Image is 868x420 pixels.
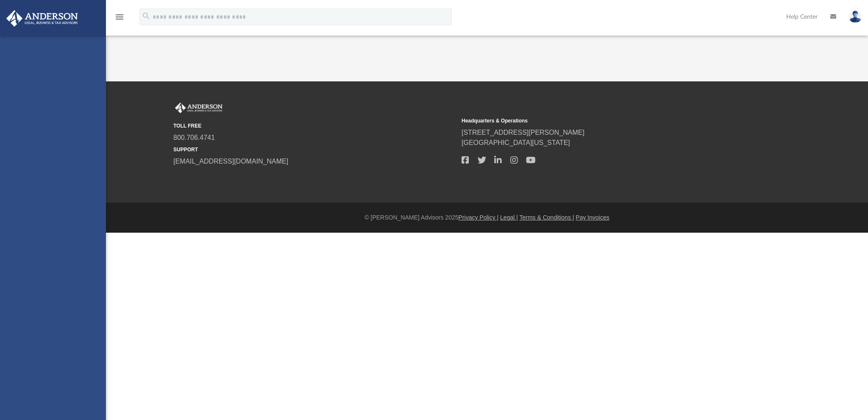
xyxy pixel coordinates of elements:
div: © [PERSON_NAME] Advisors 2025 [106,213,868,222]
a: menu [114,16,125,22]
i: menu [114,12,125,22]
i: search [142,11,151,21]
a: [EMAIL_ADDRESS][DOMAIN_NAME] [173,158,288,165]
small: Headquarters & Operations [462,117,744,125]
a: Legal | [500,214,518,221]
a: 800.706.4741 [173,134,215,141]
small: SUPPORT [173,146,456,153]
small: TOLL FREE [173,122,456,130]
img: User Pic [849,11,862,23]
a: Terms & Conditions | [520,214,574,221]
a: [STREET_ADDRESS][PERSON_NAME] [462,129,584,136]
a: Privacy Policy | [459,214,499,221]
a: [GEOGRAPHIC_DATA][US_STATE] [462,139,570,146]
img: Anderson Advisors Platinum Portal [173,103,224,114]
a: Pay Invoices [576,214,609,221]
img: Anderson Advisors Platinum Portal [4,10,81,27]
